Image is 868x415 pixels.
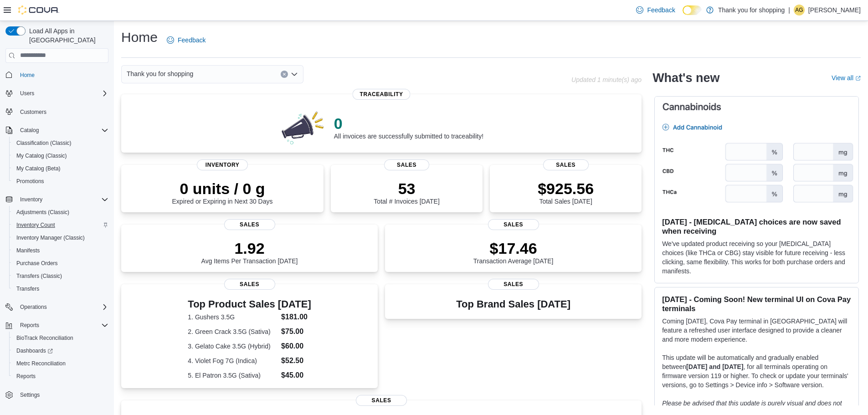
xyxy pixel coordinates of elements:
[647,5,675,15] span: Feedback
[9,344,112,357] a: Dashboards
[16,125,108,136] span: Catalog
[281,71,288,78] button: Clear input
[2,388,112,401] button: Settings
[473,239,554,265] div: Transaction Average [DATE]
[9,270,112,282] button: Transfers (Classic)
[9,175,112,188] button: Promotions
[13,283,108,294] span: Transfers
[16,302,108,313] span: Operations
[16,107,50,118] a: Customers
[16,88,108,99] span: Users
[279,109,327,145] img: 0
[794,5,805,15] div: Alejandro Gomez
[13,232,88,243] a: Inventory Manager (Classic)
[13,271,66,282] a: Transfers (Classic)
[662,317,851,344] p: Coming [DATE], Cova Pay terminal in [GEOGRAPHIC_DATA] will feature a refreshed user interface des...
[16,139,72,147] span: Classification (Classic)
[795,5,803,15] span: AG
[16,178,44,185] span: Promotions
[356,395,407,406] span: Sales
[13,207,73,218] a: Adjustments (Classic)
[13,245,108,256] span: Manifests
[20,391,40,399] span: Settings
[13,271,108,282] span: Transfers (Classic)
[13,150,71,161] a: My Catalog (Classic)
[9,282,112,295] button: Transfers
[16,320,43,331] button: Reports
[2,105,112,118] button: Customers
[16,152,67,159] span: My Catalog (Classic)
[188,313,277,322] dt: 1. Gushers 3.5G
[26,26,108,45] span: Load All Apps in [GEOGRAPHIC_DATA]
[16,389,108,400] span: Settings
[488,279,539,290] span: Sales
[13,333,77,343] a: BioTrack Reconciliation
[172,179,273,205] div: Expired or Expiring in Next 30 Days
[13,283,43,294] a: Transfers
[2,193,112,206] button: Inventory
[20,127,39,134] span: Catalog
[9,257,112,270] button: Purchase Orders
[20,322,39,329] span: Reports
[384,159,430,170] span: Sales
[662,295,851,313] h3: [DATE] - Coming Soon! New terminal UI on Cova Pay terminals
[16,285,39,292] span: Transfers
[2,319,112,332] button: Reports
[20,196,42,203] span: Inventory
[201,239,298,257] p: 1.92
[13,163,64,174] a: My Catalog (Beta)
[197,159,248,170] span: Inventory
[16,360,66,367] span: Metrc Reconciliation
[2,68,112,82] button: Home
[281,370,311,381] dd: $45.00
[13,163,108,174] span: My Catalog (Beta)
[224,279,275,290] span: Sales
[832,74,861,82] a: View allExternal link
[188,371,277,380] dt: 5. El Patron 3.5G (Sativa)
[686,363,743,370] strong: [DATE] and [DATE]
[16,194,46,205] button: Inventory
[538,179,594,205] div: Total Sales [DATE]
[632,1,678,19] a: Feedback
[291,71,298,78] button: Open list of options
[18,5,59,15] img: Cova
[9,231,112,244] button: Inventory Manager (Classic)
[16,320,108,331] span: Reports
[121,28,158,46] h1: Home
[9,137,112,149] button: Classification (Classic)
[281,326,311,337] dd: $75.00
[9,219,112,231] button: Inventory Count
[13,333,108,343] span: BioTrack Reconciliation
[652,71,719,85] h2: What's new
[13,207,108,218] span: Adjustments (Classic)
[16,347,53,354] span: Dashboards
[9,206,112,219] button: Adjustments (Classic)
[20,72,35,79] span: Home
[13,176,108,187] span: Promotions
[13,138,75,149] a: Classification (Classic)
[20,303,47,311] span: Operations
[16,260,58,267] span: Purchase Orders
[2,124,112,137] button: Catalog
[353,89,411,100] span: Traceability
[13,345,56,356] a: Dashboards
[9,244,112,257] button: Manifests
[20,108,46,116] span: Customers
[808,5,861,15] p: [PERSON_NAME]
[16,373,36,380] span: Reports
[9,357,112,370] button: Metrc Reconciliation
[488,219,539,230] span: Sales
[9,370,112,383] button: Reports
[224,219,275,230] span: Sales
[2,301,112,313] button: Operations
[16,302,51,313] button: Operations
[188,342,277,351] dt: 3. Gelato Cake 3.5G (Hybrid)
[662,353,851,389] p: This update will be automatically and gradually enabled between , for all terminals operating on ...
[281,312,311,323] dd: $181.00
[13,371,108,382] span: Reports
[13,220,108,231] span: Inventory Count
[9,332,112,344] button: BioTrack Reconciliation
[13,138,108,149] span: Classification (Classic)
[16,247,40,254] span: Manifests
